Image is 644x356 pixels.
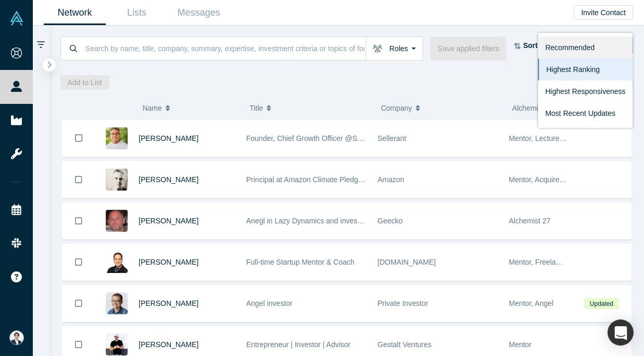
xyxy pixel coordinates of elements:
span: Sellerant [378,134,406,143]
img: Nick Ellis's Profile Image [106,169,128,191]
span: Alchemist 27 [509,217,551,225]
a: [PERSON_NAME] [139,258,199,266]
input: Search by name, title, company, summary, expertise, investment criteria or topics of focus [84,36,366,61]
img: Kenan Rappuchi's Profile Image [106,127,128,149]
span: Mentor, Angel [509,299,554,307]
a: [PERSON_NAME] [139,217,199,225]
span: Entrepreneur | Investor | Advisor [246,340,351,349]
span: Mentor, Freelancer / Consultant, Lecturer [509,258,642,266]
span: Updated [584,298,618,309]
a: [PERSON_NAME] [139,134,199,143]
span: Principal at Amazon Climate Pledge Fund [246,175,381,184]
span: Amazon [378,175,404,184]
a: [PERSON_NAME] [139,340,199,349]
img: Kirill Parinov's Profile Image [106,210,128,232]
img: Alchemist Vault Logo [9,11,24,26]
button: Save applied filters [430,37,506,61]
button: Bookmark [63,286,95,322]
span: Angel investor [246,299,293,307]
img: Eisuke Shimizu's Account [9,330,24,345]
span: Full-time Startup Mentor & Coach [246,258,355,266]
span: Title [250,97,263,119]
span: Mentor [509,340,532,349]
strong: Sort by: [523,41,551,50]
button: Bookmark [63,244,95,280]
button: Bookmark [63,203,95,239]
span: Gestalt Ventures [378,340,432,349]
span: Alchemist Role [512,104,561,112]
img: Samir Ghosh's Profile Image [106,251,128,273]
span: Geecko [378,217,403,225]
a: Recommended [538,37,633,58]
button: Company [381,97,501,119]
img: Danny Chee's Profile Image [106,292,128,314]
a: Network [44,1,106,25]
span: Private Investor [378,299,428,307]
a: Highest Responsiveness [538,80,633,102]
a: Most Recent Updates [538,102,633,124]
button: Roles [366,37,423,61]
a: Lists [106,1,168,25]
span: Company [381,97,412,119]
button: Bookmark [63,120,95,157]
img: Gerrit McGowan's Profile Image [106,334,128,355]
a: Highest Ranking [538,58,633,80]
button: Name [142,97,239,119]
span: Name [142,97,162,119]
button: Add to List [60,75,109,90]
span: Founder, Chief Growth Officer @Sellerant [246,134,381,143]
a: Messages [168,1,230,25]
a: [PERSON_NAME] [139,175,199,184]
button: Bookmark [63,162,95,198]
a: [PERSON_NAME] [139,299,199,307]
button: Invite Contact [574,5,633,20]
button: Title [250,97,370,119]
span: [DOMAIN_NAME] [378,258,436,266]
